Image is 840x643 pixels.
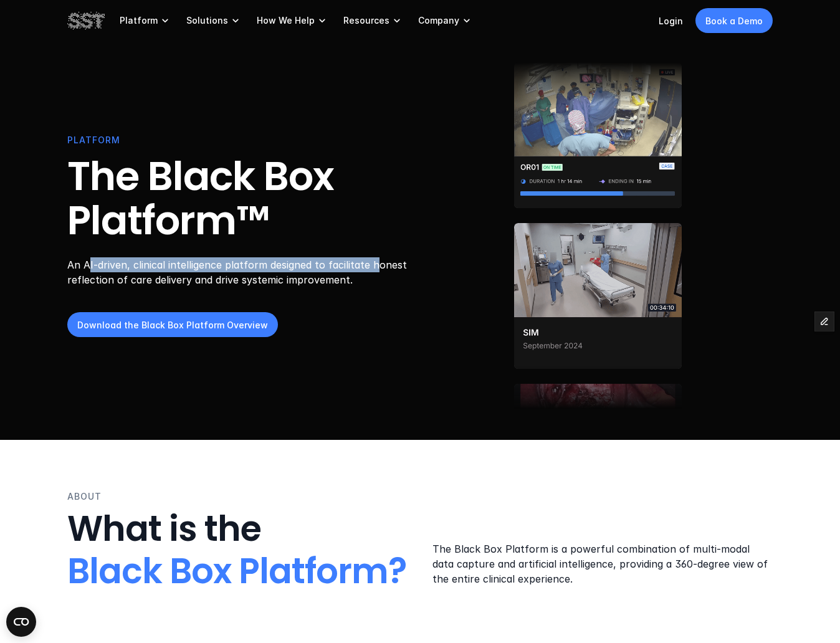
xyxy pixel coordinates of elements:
span: What is the [67,505,261,553]
img: Surgical instrument inside of patient [514,383,682,528]
img: Two people walking through a trauma bay [514,222,682,368]
p: Download the Black Box Platform Overview [77,318,268,331]
p: Book a Demo [705,14,763,27]
p: PLATFORM [67,133,120,147]
a: Download the Black Box Platform Overview [67,313,278,338]
p: ABOUT [67,490,102,503]
span: Black Box Platform? [67,547,406,596]
p: Resources [343,15,389,26]
a: Book a Demo [695,8,773,33]
p: Company [418,15,459,26]
button: Edit Framer Content [815,312,834,331]
a: Login [659,16,683,26]
h1: The Black Box Platform™ [67,155,417,243]
button: Open CMP widget [6,607,36,637]
p: The Black Box Platform is a powerful combination of multi-modal data capture and artificial intel... [432,541,773,586]
p: Platform [120,15,158,26]
img: Surgical staff in operating room [514,61,682,207]
img: SST logo [67,10,105,31]
p: An AI-driven, clinical intelligence platform designed to facilitate honest reflection of care del... [67,258,417,288]
p: How We Help [257,15,315,26]
p: Solutions [186,15,228,26]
